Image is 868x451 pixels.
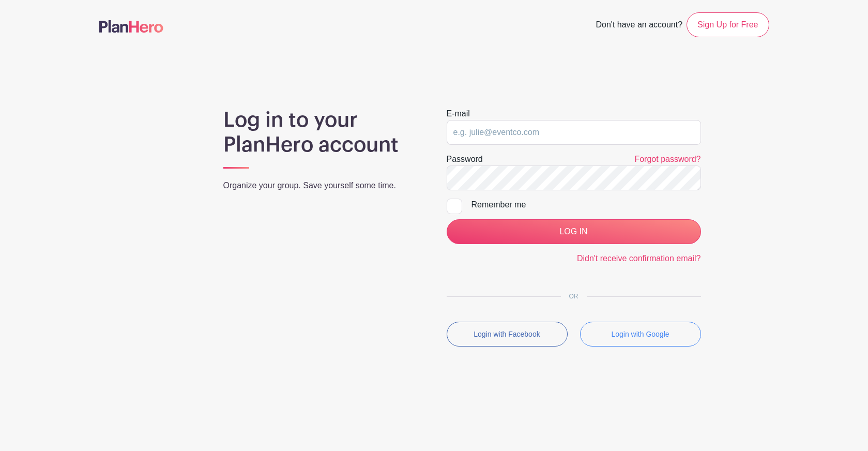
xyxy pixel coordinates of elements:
small: Login with Google [611,330,669,338]
small: Login with Facebook [474,330,540,338]
img: logo-507f7623f17ff9eddc593b1ce0a138ce2505c220e1c5a4e2b4648c50719b7d32.svg [99,20,163,33]
span: OR [561,293,587,300]
a: Forgot password? [634,155,701,163]
input: LOG IN [447,219,701,244]
span: Don't have an account? [596,14,682,37]
p: Organize your group. Save yourself some time. [223,179,422,192]
label: E-mail [447,108,470,120]
button: Login with Google [580,322,701,347]
div: Remember me [471,199,701,211]
input: e.g. julie@eventco.com [447,120,701,145]
button: Login with Facebook [447,322,568,347]
h1: Log in to your PlanHero account [223,108,422,157]
label: Password [447,153,483,166]
a: Sign Up for Free [687,12,769,37]
a: Didn't receive confirmation email? [577,254,701,263]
